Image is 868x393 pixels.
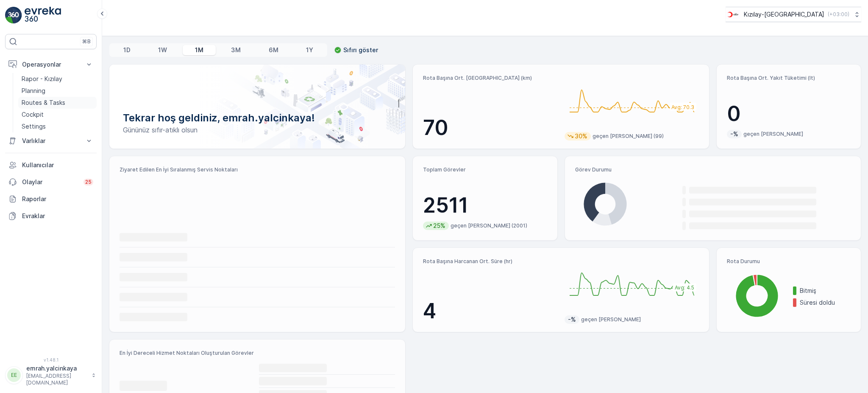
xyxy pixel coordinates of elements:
[5,56,97,73] button: Operasyonlar
[22,122,46,131] p: Settings
[7,368,21,382] div: EE
[18,97,97,109] a: Routes & Tasks
[158,46,167,54] p: 1W
[82,38,91,45] p: ⌘B
[593,133,664,140] p: geçen [PERSON_NAME] (99)
[574,132,588,140] p: 30%
[343,46,378,54] p: Sıfırı göster
[26,373,87,386] p: [EMAIL_ADDRESS][DOMAIN_NAME]
[575,166,851,173] p: Görev Durumu
[18,73,97,85] a: Rapor - Kızılay
[423,258,557,265] p: Rota Başına Harcanan Ort. Süre (hr)
[800,286,851,295] p: Bitmiş
[727,258,851,265] p: Rota Durumu
[22,195,93,203] p: Raporlar
[123,111,392,125] p: Tekrar hoş geldiniz, emrah.yalcinkaya!
[5,7,22,24] img: logo
[123,46,131,54] p: 1D
[828,11,849,18] p: ( +03:00 )
[451,222,527,229] p: geçen [PERSON_NAME] (2001)
[306,46,313,54] p: 1Y
[25,7,61,24] img: logo_light-DOdMpM7g.png
[5,174,97,191] a: Olaylar25
[120,350,395,357] p: En İyi Dereceli Hizmet Noktaları Oluşturulan Görevler
[432,222,446,230] p: 25%
[22,87,45,95] p: Planning
[26,364,87,373] p: emrah.yalcinkaya
[726,7,861,22] button: Kızılay-[GEOGRAPHIC_DATA](+03:00)
[231,46,241,54] p: 3M
[567,315,577,324] p: -%
[729,130,739,138] p: -%
[800,298,851,307] p: Süresi doldu
[5,364,97,386] button: EEemrah.yalcinkaya[EMAIL_ADDRESS][DOMAIN_NAME]
[18,85,97,97] a: Planning
[5,357,97,362] span: v 1.48.1
[22,60,80,69] p: Operasyonlar
[423,75,557,81] p: Rota Başına Ort. [GEOGRAPHIC_DATA] (km)
[85,179,92,185] p: 25
[5,208,97,225] a: Evraklar
[269,46,278,54] p: 6M
[423,115,557,140] p: 70
[22,75,62,83] p: Rapor - Kızılay
[423,298,557,324] p: 4
[22,137,80,145] p: Varlıklar
[5,157,97,174] a: Kullanıcılar
[123,125,392,135] p: Gününüz sıfır-atıklı olsun
[743,131,803,138] p: geçen [PERSON_NAME]
[423,166,547,173] p: Toplam Görevler
[726,10,740,19] img: k%C4%B1z%C4%B1lay_jywRncg.png
[727,101,851,126] p: 0
[22,178,78,186] p: Olaylar
[5,132,97,149] button: Varlıklar
[18,109,97,121] a: Cockpit
[120,166,395,173] p: Ziyaret Edilen En İyi Sıralanmış Servis Noktaları
[195,46,203,54] p: 1M
[18,121,97,132] a: Settings
[727,75,851,81] p: Rota Başına Ort. Yakıt Tüketimi (lt)
[5,191,97,208] a: Raporlar
[744,10,824,19] p: Kızılay-[GEOGRAPHIC_DATA]
[423,193,547,218] p: 2511
[22,110,44,119] p: Cockpit
[22,212,93,220] p: Evraklar
[22,98,65,107] p: Routes & Tasks
[581,316,641,323] p: geçen [PERSON_NAME]
[22,161,93,169] p: Kullanıcılar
